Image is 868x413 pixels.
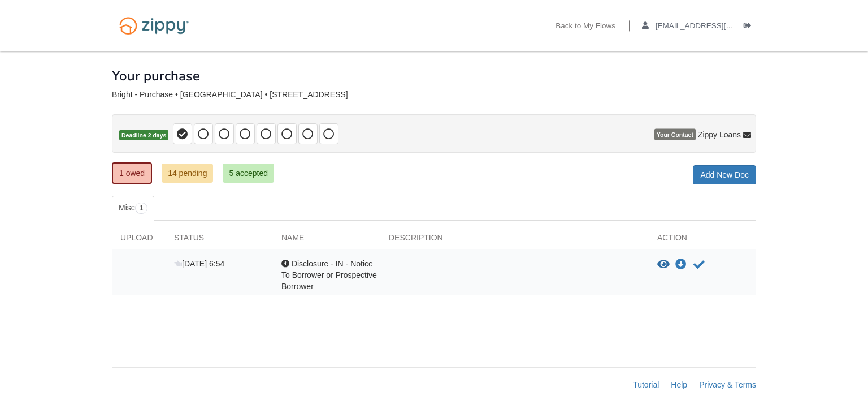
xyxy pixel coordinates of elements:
[380,232,649,249] div: Description
[671,380,687,389] a: Help
[162,164,213,183] a: 14 pending
[693,165,756,184] a: Add New Doc
[656,21,785,30] span: lbright1992@gmail.com
[119,130,168,141] span: Deadline 2 days
[223,164,274,183] a: 5 accepted
[112,90,756,100] div: Bright - Purchase • [GEOGRAPHIC_DATA] • [STREET_ADDRESS]
[555,21,615,33] a: Back to My Flows
[166,232,273,249] div: Status
[657,259,670,270] button: View Disclosure - IN - Notice To Borrower or Prospective Borrower
[273,232,380,249] div: Name
[112,162,152,184] a: 1 owed
[633,380,659,389] a: Tutorial
[642,21,785,33] a: edit profile
[112,196,154,221] a: Misc
[649,232,756,249] div: Action
[135,203,148,214] span: 1
[675,260,687,269] a: Download Disclosure - IN - Notice To Borrower or Prospective Borrower
[112,68,200,83] h1: Your purchase
[744,21,756,33] a: Log out
[174,259,224,268] span: [DATE] 6:54
[692,258,706,272] button: Acknowledge receipt of document
[112,11,196,40] img: Logo
[699,380,756,389] a: Privacy & Terms
[112,232,166,249] div: Upload
[281,259,377,291] span: Disclosure - IN - Notice To Borrower or Prospective Borrower
[698,129,741,140] span: Zippy Loans
[654,129,696,140] span: Your Contact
